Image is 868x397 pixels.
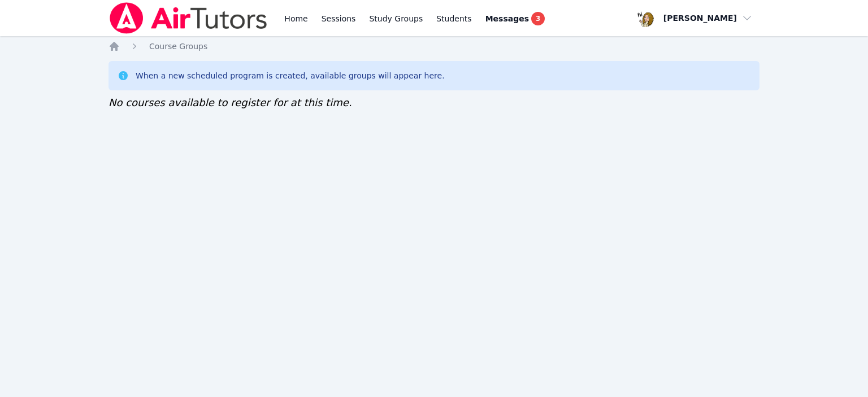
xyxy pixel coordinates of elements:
[531,12,545,25] span: 3
[149,42,207,51] span: Course Groups
[108,2,268,34] img: Air Tutors
[149,41,207,52] a: Course Groups
[136,70,445,81] div: When a new scheduled program is created, available groups will appear here.
[485,13,529,24] span: Messages
[108,97,352,108] span: No courses available to register for at this time.
[108,41,759,52] nav: Breadcrumb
